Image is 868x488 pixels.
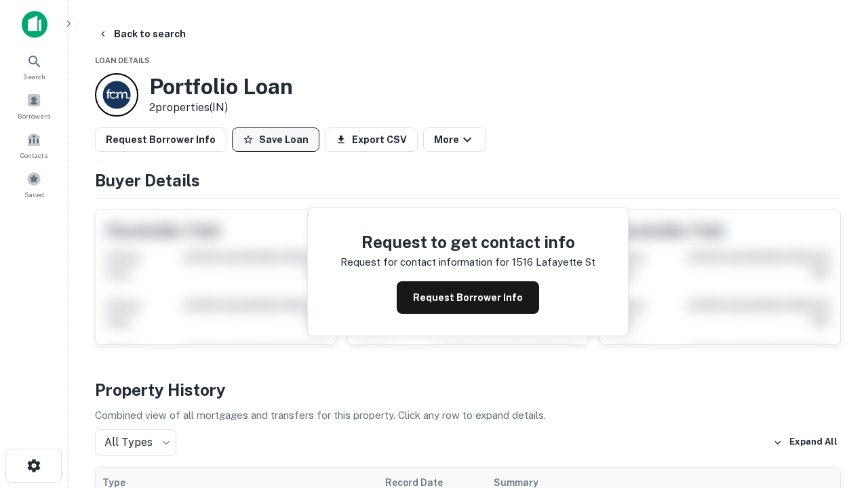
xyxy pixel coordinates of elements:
h4: Property History [95,378,841,402]
button: Expand All [770,432,841,453]
button: Export CSV [325,127,418,152]
a: Borrowers [4,87,64,124]
h4: Request to get contact info [340,230,595,254]
h4: Buyer Details [95,168,841,192]
p: 1516 lafayette st [512,254,595,270]
p: Combined view of all mortgages and transfers for this property. Click any row to expand details. [95,407,841,424]
iframe: Chat Widget [800,380,868,445]
a: Contacts [4,127,64,163]
a: Search [4,48,64,85]
button: More [423,127,486,152]
span: Contacts [20,150,47,161]
h3: Portfolio Loan [149,74,293,100]
button: Request Borrower Info [397,281,539,314]
a: Saved [4,166,64,203]
span: Loan Details [95,56,150,64]
button: Request Borrower Info [95,127,226,152]
div: All Types [95,429,176,456]
span: Borrowers [18,110,50,121]
span: Search [23,71,45,82]
p: Request for contact information for [340,254,509,270]
button: Save Loan [232,127,319,152]
span: Saved [24,189,44,200]
button: Back to search [92,22,191,46]
img: capitalize-icon.png [22,11,47,38]
p: 2 properties (IN) [149,100,293,116]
